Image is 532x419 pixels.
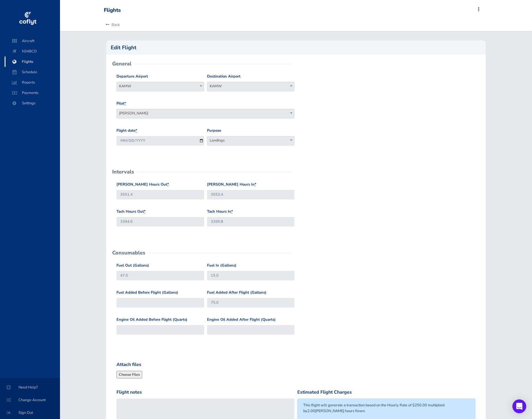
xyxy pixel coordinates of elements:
abbr: required [167,182,169,187]
label: Engine Oil Added Before Flight (Quarts) [116,317,187,323]
span: Settings [10,98,54,108]
label: Attach files [116,361,141,369]
label: Flight notes [116,389,142,396]
a: Back [104,18,120,31]
span: Colin Hurd [116,109,294,118]
p: This flight will generate a transaction based on the Hourly Rate of $250.00 multiplied by [PERSON... [303,402,469,414]
div: Flights [104,7,121,14]
span: KAMW [117,82,204,90]
label: Tach Hours In [207,209,233,215]
label: Engine Oil Added After Flight (Quarts) [207,317,276,323]
label: Purpose [207,128,221,134]
span: Flights [10,56,54,67]
span: Sign Out [7,407,53,418]
label: Fuel Added Before Flight (Gallons) [116,290,178,296]
abbr: required [231,209,233,214]
span: Schedule [10,67,54,77]
label: [PERSON_NAME] Hours Out [116,182,169,188]
img: coflyt logo [18,10,37,27]
span: Payments [10,88,54,98]
span: Colin Hurd [117,109,294,117]
label: Estimated Flight Charges [297,389,352,396]
div: Open Intercom Messenger [512,399,526,413]
label: Fuel Added After Flight (Gallons) [207,290,266,296]
h2: Intervals [112,169,134,174]
label: Destination Airport [207,73,240,80]
label: Fuel Out (Gallons) [116,263,149,269]
h2: Edit Flight [111,45,481,50]
abbr: required [124,101,126,106]
span: Change Account [7,395,53,405]
label: Departure Airport [116,73,148,80]
label: Fuel In (Gallons) [207,263,236,269]
span: KAMW [207,82,295,91]
label: [PERSON_NAME] Hours In [207,182,256,188]
span: Landings [207,136,295,146]
span: N348CD [10,46,54,56]
span: KAMW [116,82,204,91]
span: 2.00 [307,408,315,414]
span: Aircraft [10,36,54,46]
label: Flight date [116,128,137,134]
label: Tach Hours Out [116,209,146,215]
span: KAMW [207,82,294,90]
label: Pilot [116,101,126,107]
span: Need Help? [7,382,53,392]
span: Reports [10,77,54,88]
h2: Consumables [112,250,145,255]
abbr: required [255,182,256,187]
span: Landings [207,136,294,144]
h2: General [112,61,131,66]
abbr: required [136,128,137,133]
abbr: required [144,209,146,214]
